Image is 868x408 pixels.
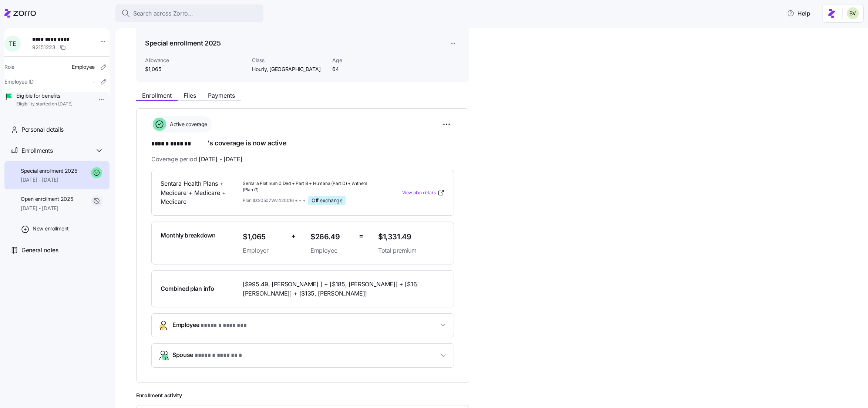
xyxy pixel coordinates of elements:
[243,181,372,193] span: Sentara Platinum 0 Ded + Part B + Humana (Part D) + Anthem (Plan G)
[252,57,326,64] span: Class
[92,78,95,85] span: -
[243,197,305,203] span: Plan ID: 20507VA1420016 + + +
[199,155,242,164] span: [DATE] - [DATE]
[332,57,407,64] span: Age
[72,63,95,71] span: Employee
[133,9,193,18] span: Search across Zorro...
[142,92,172,98] span: Enrollment
[4,63,14,71] span: Role
[310,231,353,243] span: $266.49
[21,125,64,134] span: Personal details
[21,176,77,183] span: [DATE] - [DATE]
[787,9,810,18] span: Help
[9,41,16,47] span: T E
[145,38,221,48] h1: Special enrollment 2025
[32,44,55,51] span: 92151223
[16,101,73,107] span: Eligibility started on [DATE]
[145,65,246,73] span: $1,065
[312,197,342,204] span: Off exchange
[4,78,34,85] span: Employee ID
[145,57,246,64] span: Allowance
[151,138,454,149] h1: 's coverage is now active
[359,231,363,242] span: =
[33,225,69,232] span: New enrollment
[136,392,469,399] span: Enrollment activity
[16,92,73,100] span: Eligible for benefits
[161,179,237,206] span: Sentara Health Plans + Medicare + Medicare + Medicare
[21,167,77,175] span: Special enrollment 2025
[291,231,296,242] span: +
[243,246,285,255] span: Employer
[781,6,816,21] button: Help
[151,155,242,164] span: Coverage period
[21,205,73,212] span: [DATE] - [DATE]
[243,231,285,243] span: $1,065
[21,246,58,255] span: General notes
[252,65,326,73] span: Hourly, [GEOGRAPHIC_DATA]
[161,284,214,293] span: Combined plan info
[184,92,196,98] span: Files
[21,195,73,203] span: Open enrollment 2025
[847,7,859,19] img: 676487ef2089eb4995defdc85707b4f5
[378,231,445,243] span: $1,331.49
[378,246,445,255] span: Total premium
[172,350,243,360] span: Spouse
[310,246,353,255] span: Employee
[402,189,436,196] span: View plan details
[21,146,53,155] span: Enrollments
[243,280,430,298] span: [$995.49, [PERSON_NAME] ] + [$185, [PERSON_NAME]] + [$16, [PERSON_NAME]] + [$135, [PERSON_NAME]]
[208,92,235,98] span: Payments
[115,4,263,22] button: Search across Zorro...
[402,189,445,196] a: View plan details
[168,121,207,128] span: Active coverage
[332,65,407,73] span: 64
[172,320,260,330] span: Employee
[161,231,216,240] span: Monthly breakdown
